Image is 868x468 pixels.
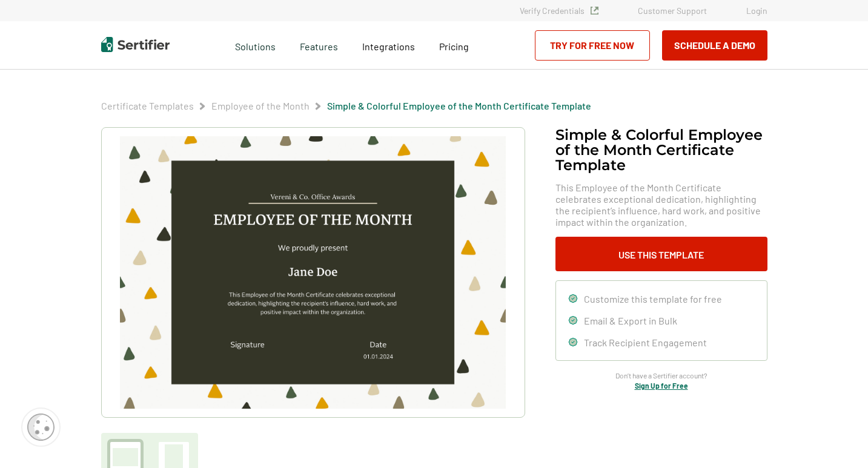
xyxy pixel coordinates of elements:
span: Customize this template for free [584,293,722,305]
a: Employee of the Month [211,100,310,111]
span: Don’t have a Sertifier account? [615,370,707,381]
span: Solutions [235,38,276,53]
img: Cookie Popup Icon [27,414,55,441]
a: Sign Up for Free [635,381,688,390]
a: Integrations [362,38,415,53]
button: Use This Template [555,237,767,271]
button: Schedule a Demo [662,30,767,61]
a: Certificate Templates [101,100,194,111]
span: Employee of the Month [211,100,310,112]
div: Breadcrumb [101,100,591,112]
a: Verify Credentials [520,5,598,16]
h1: Simple & Colorful Employee of the Month Certificate Template [555,127,767,173]
span: Simple & Colorful Employee of the Month Certificate Template [327,100,591,112]
span: Track Recipient Engagement [584,337,707,348]
img: Verified [591,7,598,15]
img: Simple & Colorful Employee of the Month Certificate Template [120,136,505,409]
img: Sertifier | Digital Credentialing Platform [101,37,170,52]
a: Simple & Colorful Employee of the Month Certificate Template [327,100,591,111]
span: Pricing [439,41,469,52]
span: Features [300,38,338,53]
a: Login [746,5,767,16]
span: This Employee of the Month Certificate celebrates exceptional dedication, highlighting the recipi... [555,182,767,228]
a: Pricing [439,38,469,53]
iframe: Chat Widget [807,410,868,468]
span: Certificate Templates [101,100,194,112]
span: Integrations [362,41,415,52]
a: Customer Support [638,5,707,16]
span: Email & Export in Bulk [584,315,677,326]
a: Try for Free Now [535,30,650,61]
